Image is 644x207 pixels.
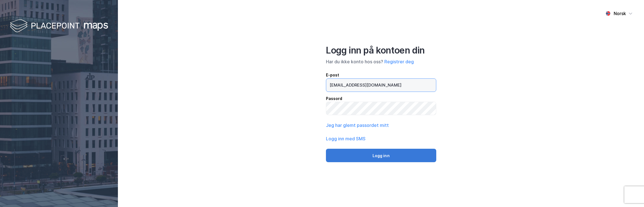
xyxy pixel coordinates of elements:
div: E-post [326,72,436,78]
div: Norsk [614,10,626,17]
div: Har du ikke konto hos oss? [326,58,436,65]
button: Logg inn med SMS [326,135,366,142]
img: logo-white.f07954bde2210d2a523dddb988cd2aa7.svg [10,18,108,34]
button: Logg inn [326,149,436,162]
div: Passord [326,95,436,102]
button: Registrer deg [384,58,414,65]
button: Jeg har glemt passordet mitt [326,122,389,129]
div: Logg inn på kontoen din [326,45,436,56]
iframe: Chat Widget [616,180,644,207]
